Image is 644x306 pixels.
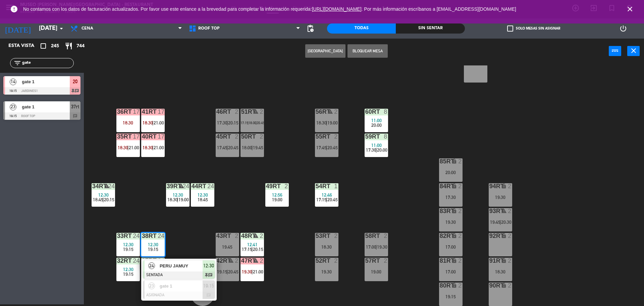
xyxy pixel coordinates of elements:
div: 51RT [241,109,241,115]
div: 2 [235,134,239,140]
div: 24 [133,258,140,264]
div: 34rt [92,183,93,189]
div: 59RT [365,134,366,140]
span: 19:15 [123,271,133,277]
span: 19:30 [377,244,387,250]
span: 17:30 [217,120,227,125]
i: lock [501,233,507,239]
i: warning [253,258,259,263]
span: 18:30 [118,145,128,150]
div: 42RT [216,258,217,264]
span: | [326,197,327,202]
i: warning [228,258,234,263]
span: gate 1 [160,283,203,290]
span: 11:00 [371,143,382,148]
span: 21:00 [154,120,164,125]
span: | [326,145,327,150]
span: | [227,145,228,150]
span: 20:15 [228,120,238,125]
span: 12:30 [203,262,214,270]
span: 20 [73,78,77,86]
span: 20:00 [371,122,382,128]
span: 19:00 [327,120,338,125]
div: 20:00 [439,170,463,175]
div: 17 [158,134,164,140]
span: 12:56 [272,192,282,198]
span: gate 1 [22,103,70,110]
span: 12:30 [98,192,109,198]
div: 18:30 [116,120,140,125]
span: | [252,269,253,274]
span: 245 [51,42,59,50]
span: 37rt [71,103,79,111]
div: 46RT [216,109,217,115]
span: 19:15 [148,247,158,252]
span: | [326,120,327,125]
div: 2 [384,258,388,264]
div: 32rt [117,258,117,264]
div: 2 [384,233,388,239]
div: 2 [458,258,462,264]
span: 19:15 [123,247,133,252]
span: check_box_outline_blank [507,25,513,32]
div: 2 [284,183,288,189]
a: . Por más información escríbanos a [EMAIL_ADDRESS][DOMAIN_NAME] [362,6,516,12]
div: 2 [235,258,239,264]
span: 17:00 [366,244,376,250]
span: 18:30 [316,120,327,125]
span: 12:41 [247,242,258,247]
div: 19:30 [439,220,463,224]
span: 18:30 [143,120,153,125]
span: gate 1 [22,78,70,85]
span: 18:45 [93,197,103,202]
i: lock [451,233,457,239]
span: 18:00 [242,145,252,150]
span: | [252,145,253,150]
label: Solo mesas sin asignar [507,25,560,32]
div: Esta vista [3,42,48,50]
span: 20:45 [327,145,338,150]
div: 2 [260,134,264,140]
i: close [630,47,638,55]
span: | [103,197,104,202]
div: 17 [133,109,140,115]
i: warning [253,109,259,114]
div: 24 [158,233,164,239]
div: 17 [158,109,164,115]
div: 2 [260,258,264,264]
div: 2 [458,233,462,239]
div: 2 [334,233,338,239]
span: 20:45 [228,269,238,274]
i: lock [451,258,457,263]
span: 19:00 [272,197,282,202]
span: Cena [82,26,93,31]
div: 8 [384,109,388,115]
div: 2 [334,134,338,140]
span: 23 [148,283,155,289]
div: 45RT [216,134,217,140]
div: 2 [508,233,512,239]
i: restaurant [65,42,73,50]
div: 60RT [365,109,366,115]
i: warning [104,183,110,189]
div: 18:30 [315,245,338,249]
div: 39rt [167,183,167,189]
span: | [248,121,249,125]
div: 58RT [365,233,366,239]
div: 57RT [365,258,366,264]
button: power_input [609,46,621,56]
span: | [500,219,501,225]
span: 19:15 [203,282,214,290]
div: 50RT [241,134,241,140]
span: 744 [76,42,85,50]
span: 20:45 [327,197,338,202]
span: 17:30 [366,147,376,153]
